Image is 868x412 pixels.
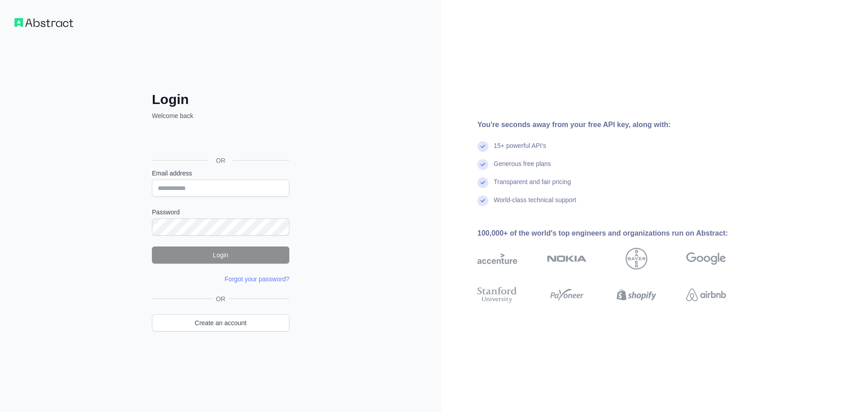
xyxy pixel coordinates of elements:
img: payoneer [547,285,587,305]
div: Transparent and fair pricing [494,177,571,195]
img: check mark [477,195,488,206]
div: World-class technical support [494,195,576,213]
img: google [686,248,726,270]
span: OR [209,156,233,165]
img: check mark [477,177,488,188]
img: stanford university [477,285,517,305]
label: Password [152,208,289,217]
div: You're seconds away from your free API key, along with: [477,119,755,130]
div: 100,000+ of the world's top engineers and organizations run on Abstract: [477,228,755,239]
iframe: Sign in with Google Button [147,130,292,150]
img: check mark [477,159,488,170]
p: Welcome back [152,111,289,120]
img: Workflow [14,18,73,27]
a: Create an account [152,314,289,331]
img: airbnb [686,285,726,305]
img: bayer [626,248,647,270]
img: accenture [477,248,517,270]
img: shopify [617,285,656,305]
h2: Login [152,91,289,108]
label: Email address [152,169,289,178]
span: OR [212,294,229,303]
a: Forgot your password? [225,275,289,283]
div: 15+ powerful API's [494,141,546,159]
div: Generous free plans [494,159,551,177]
button: Login [152,246,289,264]
img: check mark [477,141,488,152]
img: nokia [547,248,587,270]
